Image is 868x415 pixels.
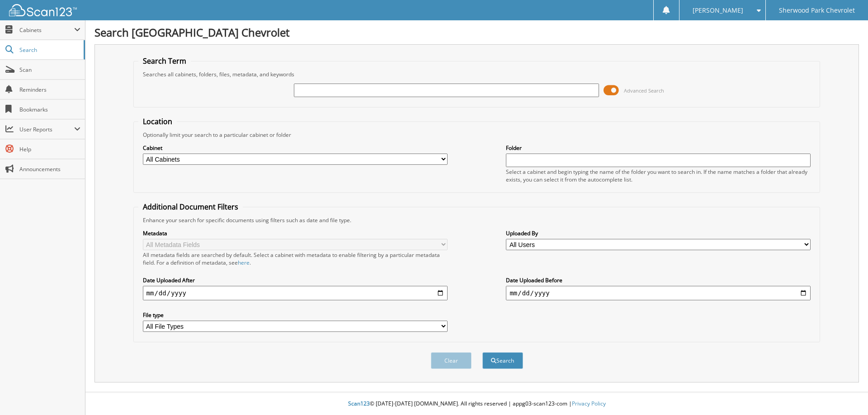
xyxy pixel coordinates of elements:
[19,106,80,113] span: Bookmarks
[431,352,472,369] button: Clear
[779,8,855,13] span: Sherwood Park Chevrolet
[19,86,80,93] span: Reminders
[506,144,811,152] label: Folder
[348,400,370,407] span: Scan123
[138,56,191,66] legend: Search Term
[94,25,859,40] h1: Search [GEOGRAPHIC_DATA] Chevrolet
[143,229,448,237] label: Metadata
[138,216,816,224] div: Enhance your search for specific documents using filters such as date and file type.
[506,286,811,300] input: end
[138,117,177,126] legend: Location
[143,144,448,152] label: Cabinet
[506,229,811,237] label: Uploaded By
[572,400,606,407] a: Privacy Policy
[506,168,811,183] div: Select a cabinet and begin typing the name of the folder you want to search in. If the name match...
[143,311,448,319] label: File type
[482,352,523,369] button: Search
[624,87,664,94] span: Advanced Search
[143,251,448,266] div: All metadata fields are searched by default. Select a cabinet with metadata to enable filtering b...
[238,259,250,266] a: here
[19,46,79,54] span: Search
[19,165,80,173] span: Announcements
[85,393,868,415] div: © [DATE]-[DATE] [DOMAIN_NAME]. All rights reserved | appg03-scan123-com |
[19,126,74,133] span: User Reports
[19,66,80,74] span: Scan
[138,70,816,78] div: Searches all cabinets, folders, files, metadata, and keywords
[693,8,743,13] span: [PERSON_NAME]
[143,286,448,300] input: start
[138,202,243,212] legend: Additional Document Filters
[138,131,816,139] div: Optionally limit your search to a particular cabinet or folder
[506,276,811,284] label: Date Uploaded Before
[19,145,80,153] span: Help
[9,4,77,16] img: scan123-logo-white.svg
[19,26,74,34] span: Cabinets
[143,276,448,284] label: Date Uploaded After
